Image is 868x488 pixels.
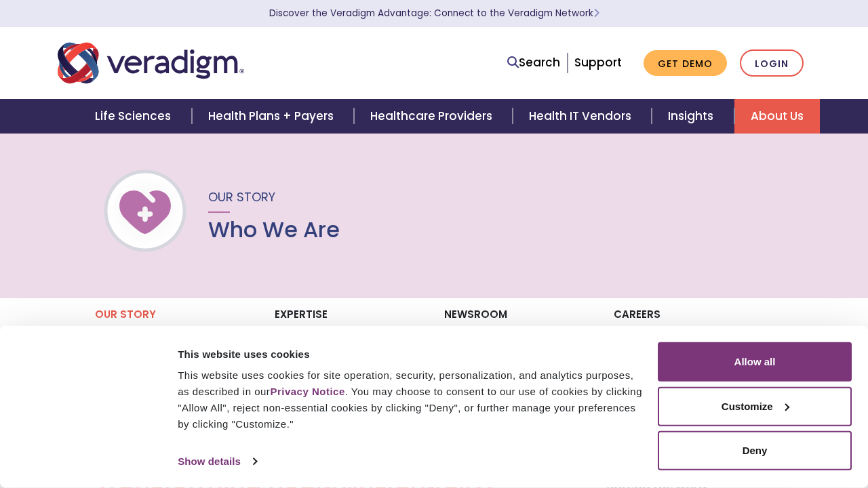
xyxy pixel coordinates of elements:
[178,346,642,362] div: This website uses cookies
[734,99,820,134] a: About Us
[740,49,804,77] a: Login
[269,7,599,20] a: Discover the Veradigm Advantage: Connect to the Veradigm NetworkLearn More
[574,54,622,70] a: Support
[507,54,560,72] a: Search
[354,99,513,134] a: Healthcare Providers
[58,41,244,85] img: Veradigm logo
[208,188,275,205] span: Our Story
[270,386,344,397] a: Privacy Notice
[658,386,852,426] button: Customize
[79,99,191,134] a: Life Sciences
[192,99,354,134] a: Health Plans + Payers
[658,342,852,382] button: Allow all
[658,431,852,470] button: Deny
[208,217,340,243] h1: Who We Are
[644,50,727,77] a: Get Demo
[178,451,256,472] a: Show details
[513,99,652,134] a: Health IT Vendors
[178,367,642,432] div: This website uses cookies for site operation, security, personalization, and analytics purposes, ...
[593,7,599,20] span: Learn More
[652,99,734,134] a: Insights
